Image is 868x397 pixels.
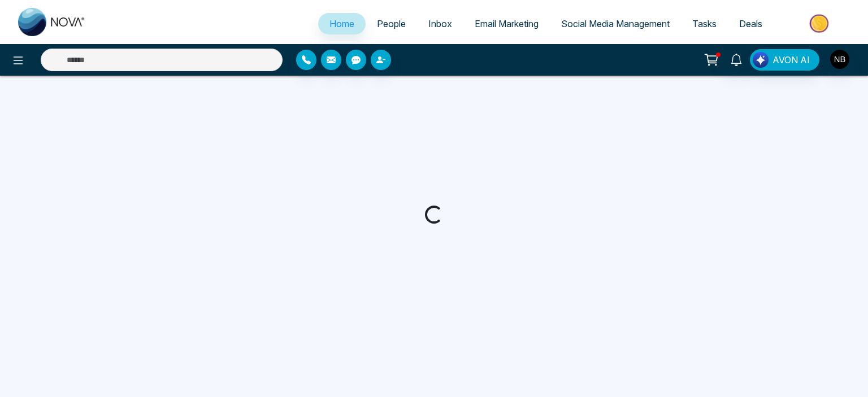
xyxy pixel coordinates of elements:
a: Inbox [417,13,463,34]
a: Email Marketing [463,13,550,34]
span: Email Marketing [475,18,539,29]
img: Market-place.gif [779,11,861,36]
a: Social Media Management [550,13,681,34]
a: People [366,13,417,34]
a: Home [318,13,366,34]
button: AVON AI [750,49,819,71]
span: Inbox [428,18,452,29]
img: Lead Flow [753,52,769,68]
span: Tasks [692,18,717,29]
span: Home [329,18,354,29]
img: Nova CRM Logo [18,8,86,36]
span: People [377,18,406,29]
span: AVON AI [772,53,810,67]
a: Tasks [681,13,728,34]
span: Deals [739,18,762,29]
a: Deals [728,13,774,34]
img: User Avatar [830,50,849,69]
span: Social Media Management [561,18,670,29]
